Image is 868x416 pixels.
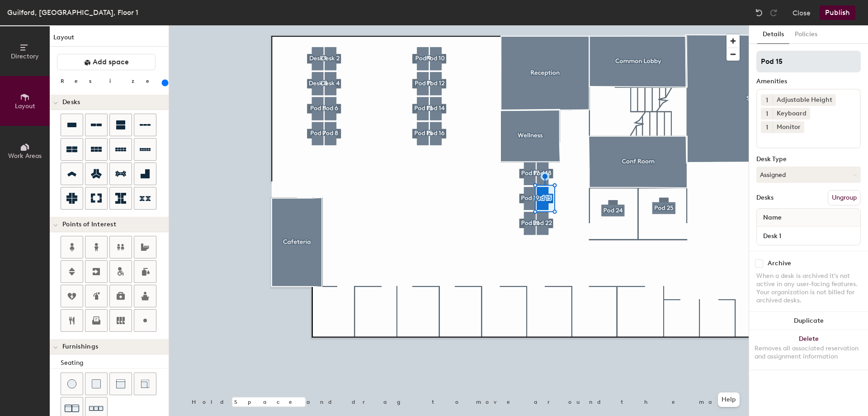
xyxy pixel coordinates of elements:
img: Couch (middle) [116,379,125,388]
div: Archive [768,260,791,267]
button: Policies [789,25,823,44]
div: Guilford, [GEOGRAPHIC_DATA], Floor 1 [7,7,138,18]
div: When a desk is archived it's not active in any user-facing features. Your organization is not bil... [756,272,861,305]
button: Publish [820,5,855,20]
button: Ungroup [828,190,861,206]
input: Unnamed desk [759,230,859,242]
span: Work Areas [8,152,42,160]
div: Resize [61,77,160,85]
img: Couch (corner) [141,379,150,388]
img: Redo [769,8,778,17]
div: Seating [61,358,169,368]
button: 1 [761,108,773,120]
img: Stool [67,379,76,388]
span: Directory [11,53,39,60]
button: Close [793,5,811,20]
span: 1 [766,96,768,105]
span: Furnishings [62,343,98,350]
h1: Layout [50,33,169,47]
span: Points of Interest [62,221,116,228]
div: Adjustable Height [773,94,836,106]
button: 1 [761,94,773,106]
button: Details [757,25,789,44]
button: Assigned [756,167,861,183]
button: Help [718,392,740,407]
button: Couch (corner) [134,373,156,395]
img: Couch (x2) [65,401,79,416]
div: Amenities [756,78,861,85]
div: Desk Type [756,156,861,163]
button: Duplicate [749,312,868,330]
img: Cushion [92,379,101,388]
span: Add space [93,57,129,67]
span: Layout [15,102,35,110]
div: Keyboard [773,108,810,120]
span: Desks [62,99,80,106]
div: Monitor [773,121,804,133]
img: Undo [755,8,764,17]
div: Removes all associated reservation and assignment information [755,344,863,361]
button: 1 [761,121,773,133]
button: Stool [61,373,83,395]
span: 1 [766,109,768,119]
span: 1 [766,123,768,132]
button: Add space [57,54,156,70]
img: Couch (x3) [89,402,104,416]
button: Couch (middle) [109,373,132,395]
span: Name [759,210,786,226]
button: Cushion [85,373,108,395]
button: DeleteRemoves all associated reservation and assignment information [749,330,868,370]
div: Desks [756,194,774,201]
